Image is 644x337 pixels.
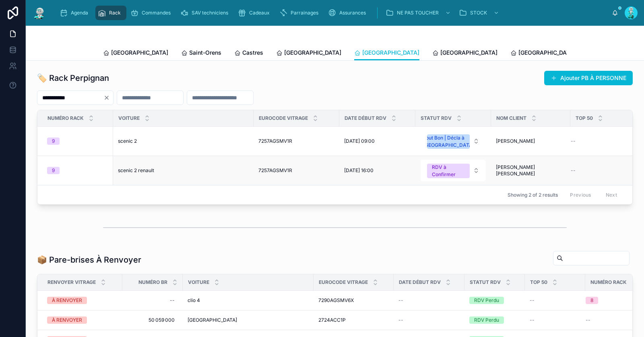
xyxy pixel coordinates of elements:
span: Statut RDV [421,115,452,121]
span: TOP 50 [576,115,593,121]
div: 9 [52,167,55,174]
div: 9 [52,138,55,145]
button: Clear [103,95,113,101]
span: Showing 2 of 2 results [508,192,558,198]
span: [GEOGRAPHIC_DATA] [284,49,341,57]
span: Voiture [188,279,209,286]
a: Saint-Orens [181,45,221,62]
span: Renvoyer Vitrage [47,279,96,286]
span: [GEOGRAPHIC_DATA] [440,49,497,57]
span: Numéro BR [138,279,167,286]
a: Cadeaux [235,6,275,20]
a: -- [398,317,460,323]
span: [DATE] 16:00 [344,167,374,174]
a: [GEOGRAPHIC_DATA] [276,45,341,62]
a: [GEOGRAPHIC_DATA] [188,317,309,323]
span: [DATE] 09:00 [344,138,375,144]
span: [GEOGRAPHIC_DATA] [362,49,419,57]
span: Castres [242,49,263,57]
span: TOP 50 [530,279,547,286]
a: 7257AGSMV1R [258,138,334,144]
span: -- [571,167,576,174]
a: [GEOGRAPHIC_DATA] [510,45,576,62]
span: [PERSON_NAME] [496,138,535,144]
a: 2724ACC1P [318,317,389,323]
button: Ajouter PB À PERSONNE [544,71,633,85]
a: RDV Perdu [469,297,520,304]
span: [GEOGRAPHIC_DATA] [188,317,237,323]
a: RDV Perdu [469,316,520,324]
span: 7257AGSMV1R [258,167,292,174]
span: Agenda [71,10,88,16]
div: À RENVOYER [52,297,82,304]
a: [GEOGRAPHIC_DATA] [103,45,168,62]
img: App logo [32,6,47,19]
span: -- [398,317,403,323]
span: scenic 2 [118,138,137,144]
a: Castres [234,45,263,62]
a: 9 [47,138,108,145]
span: Rack [109,10,121,16]
div: À RENVOYER [52,316,82,324]
a: -- [127,294,178,307]
a: [GEOGRAPHIC_DATA] [354,45,419,61]
span: -- [530,297,535,304]
a: [DATE] 09:00 [344,138,411,144]
a: [GEOGRAPHIC_DATA] [432,45,497,62]
span: Statut RDV [470,279,501,286]
a: À RENVOYER [47,316,118,324]
a: scenic 2 [118,138,249,144]
span: 7257AGSMV1R [258,138,292,144]
span: Assurances [339,10,366,16]
span: Date Début RDV [399,279,441,286]
span: 50 059 000 [130,317,175,323]
div: RDV à Confirmer [432,164,465,178]
a: -- [571,138,635,144]
span: Parrainages [291,10,318,16]
a: STOCK [456,6,503,20]
span: clio 4 [188,297,200,304]
div: RDV Perdu [474,316,499,324]
div: scrollable content [53,4,612,22]
a: Rack [95,6,126,20]
span: Commandes [142,10,171,16]
span: scenic 2 renault [118,167,154,174]
a: [DATE] 16:00 [344,167,411,174]
h1: 🏷️ Rack Perpignan [37,72,109,84]
a: clio 4 [188,297,309,304]
span: 7290AGSMV6X [318,297,354,304]
div: Tout Bon | Décla à [GEOGRAPHIC_DATA] [423,134,474,149]
button: Select Button [421,130,486,152]
span: Saint-Orens [189,49,221,57]
span: [GEOGRAPHIC_DATA] [111,49,168,57]
a: Assurances [326,6,372,20]
div: RDV Perdu [474,297,499,304]
span: Date Début RDV [345,115,386,121]
span: Nom Client [496,115,526,121]
a: 9 [47,167,108,174]
span: STOCK [470,10,487,16]
a: Select Button [420,130,486,152]
div: 8 [590,297,593,304]
span: NE PAS TOUCHER [397,10,439,16]
span: Eurocode Vitrage [319,279,368,286]
span: Eurocode Vitrage [259,115,308,121]
a: scenic 2 renault [118,167,249,174]
span: Voiture [118,115,140,121]
a: -- [398,297,460,304]
span: -- [571,138,576,144]
a: -- [571,167,635,174]
a: À RENVOYER [47,297,118,304]
a: SAV techniciens [178,6,234,20]
a: 50 059 000 [127,314,178,327]
span: -- [530,317,535,323]
div: -- [170,297,175,304]
h1: 📦 Pare-brises À Renvoyer [37,254,141,265]
a: 7257AGSMV1R [258,167,334,174]
span: [GEOGRAPHIC_DATA] [518,49,576,57]
a: Commandes [128,6,176,20]
span: -- [586,317,590,323]
a: -- [530,317,580,323]
a: [PERSON_NAME] [496,138,566,144]
span: Numéro Rack [590,279,627,286]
